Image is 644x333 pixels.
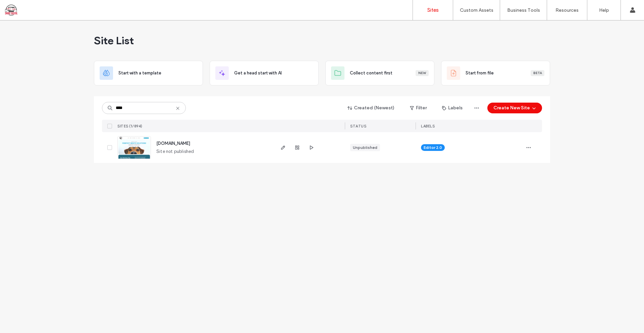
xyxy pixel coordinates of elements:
span: LABELS [421,124,435,128]
span: SITES (1/894) [117,124,143,128]
div: Get a head start with AI [210,61,319,86]
label: Resources [555,7,579,13]
button: Labels [436,103,469,113]
div: Beta [531,70,544,76]
a: [DOMAIN_NAME] [156,141,190,146]
div: Unpublished [353,145,377,151]
label: Help [599,7,609,13]
div: Collect content firstNew [325,61,434,86]
span: Collect content first [350,70,392,76]
button: Created (Newest) [342,103,400,113]
span: Site List [94,34,134,47]
button: Filter [403,103,433,113]
span: STATUS [350,124,366,128]
span: Start from file [466,70,494,76]
span: Help [15,5,29,11]
label: Custom Assets [460,7,493,13]
span: Editor 2.0 [424,145,442,151]
span: Get a head start with AI [234,70,282,76]
div: Start with a template [94,61,203,86]
span: Start with a template [118,70,161,76]
span: Site not published [156,148,194,155]
label: Business Tools [507,7,540,13]
button: Create New Site [487,103,542,113]
label: Sites [427,7,439,13]
div: Start from fileBeta [441,61,550,86]
div: New [416,70,429,76]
